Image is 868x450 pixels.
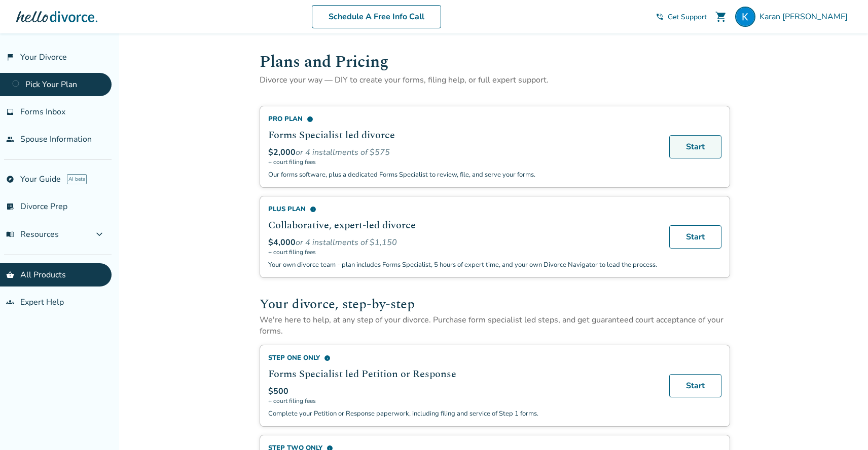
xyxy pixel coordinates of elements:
[6,230,14,238] span: menu_book
[268,397,657,405] span: + court filing fees
[312,5,441,28] a: Schedule A Free Info Call
[268,218,657,233] h2: Collaborative, expert-led divorce
[260,294,730,314] h2: Your divorce, step-by-step
[669,374,721,397] a: Start
[20,106,65,117] span: Forms Inbox
[268,158,657,166] span: + court filing fees
[268,170,657,179] p: Our forms software, plus a dedicated Forms Specialist to review, file, and serve your forms.
[6,53,14,61] span: flag_2
[324,355,331,361] span: info
[260,314,730,337] p: We're here to help, at any step of your divorce. Purchase form specialist led steps, and get guar...
[268,260,657,269] p: Your own divorce team - plan includes Forms Specialist, 5 hours of expert time, and your own Divo...
[6,271,14,279] span: shopping_basket
[93,228,105,240] span: expand_more
[656,12,707,22] a: phone_in_talkGet Support
[6,229,59,240] span: Resources
[6,135,14,143] span: people
[6,202,14,211] span: list_alt_check
[817,401,868,450] iframe: Chat Widget
[268,237,296,248] span: $4,000
[268,366,657,382] h2: Forms Specialist led Petition or Response
[268,353,657,362] div: Step One Only
[268,204,657,214] div: Plus Plan
[656,13,664,21] span: phone_in_talk
[6,108,14,116] span: inbox
[268,147,296,158] span: $2,000
[268,147,657,158] div: or 4 installments of $575
[669,225,721,249] a: Start
[268,114,657,124] div: Pro Plan
[307,116,313,122] span: info
[268,409,657,418] p: Complete your Petition or Response paperwork, including filing and service of Step 1 forms.
[268,128,657,143] h2: Forms Specialist led divorce
[735,7,755,27] img: Karan Bathla
[268,386,288,397] span: $500
[310,206,316,213] span: info
[268,248,657,256] span: + court filing fees
[759,11,852,22] span: Karan [PERSON_NAME]
[268,237,657,248] div: or 4 installments of $1,150
[260,50,730,74] h1: Plans and Pricing
[6,298,14,306] span: groups
[6,175,14,183] span: explore
[715,11,727,23] span: shopping_cart
[669,135,721,158] a: Start
[67,174,87,184] span: AI beta
[260,74,730,86] p: Divorce your way — DIY to create your forms, filing help, or full expert support.
[668,12,707,22] span: Get Support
